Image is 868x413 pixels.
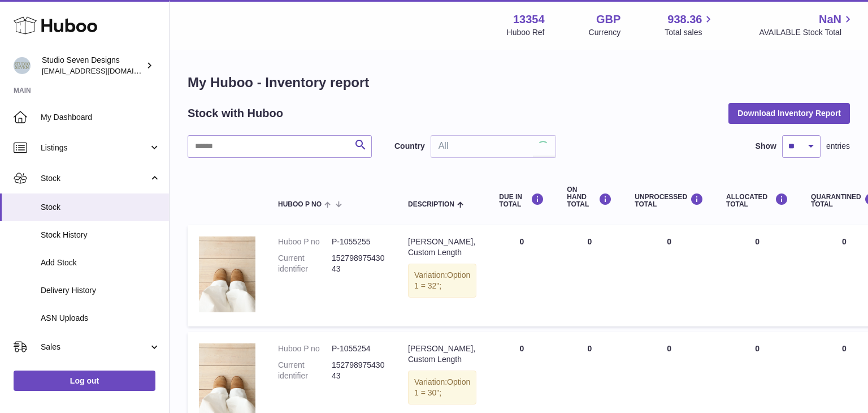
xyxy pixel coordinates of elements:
[513,12,545,27] strong: 13354
[819,12,841,27] span: NaN
[756,141,776,152] label: Show
[394,141,425,152] label: Country
[41,143,149,153] span: Listings
[408,371,476,405] div: Variation:
[555,225,623,326] td: 0
[278,360,332,381] dt: Current identifier
[14,57,31,74] img: contact.studiosevendesigns@gmail.com
[188,74,850,92] h1: My Huboo - Inventory report
[488,225,555,326] td: 0
[41,112,160,123] span: My Dashboard
[41,202,160,213] span: Stock
[414,377,470,397] span: Option 1 = 30";
[408,264,476,298] div: Variation:
[42,55,144,76] div: Studio Seven Designs
[665,12,715,38] a: 938.36 Total sales
[199,236,255,312] img: product image
[408,201,454,208] span: Description
[567,186,612,209] div: ON HAND Total
[499,193,544,208] div: DUE IN TOTAL
[507,27,545,38] div: Huboo Ref
[332,343,385,354] dd: P-1055254
[41,342,149,352] span: Sales
[41,313,160,324] span: ASN Uploads
[332,360,385,381] dd: 15279897543043
[408,236,476,258] div: [PERSON_NAME], Custom Length
[728,103,850,123] button: Download Inventory Report
[842,344,847,353] span: 0
[623,225,715,326] td: 0
[41,173,149,184] span: Stock
[332,236,385,247] dd: P-1055255
[759,12,854,38] a: NaN AVAILABLE Stock Total
[41,257,160,268] span: Add Stock
[41,230,160,240] span: Stock History
[278,201,322,208] span: Huboo P no
[667,12,702,27] span: 938.36
[278,343,332,354] dt: Huboo P no
[332,253,385,274] dd: 15279897543043
[665,27,715,38] span: Total sales
[759,27,854,38] span: AVAILABLE Stock Total
[726,193,788,208] div: ALLOCATED Total
[41,285,160,296] span: Delivery History
[278,253,332,274] dt: Current identifier
[596,12,620,27] strong: GBP
[826,141,850,152] span: entries
[635,193,704,208] div: UNPROCESSED Total
[589,27,621,38] div: Currency
[278,236,332,247] dt: Huboo P no
[842,237,847,246] span: 0
[42,66,166,75] span: [EMAIL_ADDRESS][DOMAIN_NAME]
[715,225,800,326] td: 0
[14,371,155,391] a: Log out
[408,343,476,365] div: [PERSON_NAME], Custom Length
[414,270,470,290] span: Option 1 = 32";
[188,106,283,121] h2: Stock with Huboo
